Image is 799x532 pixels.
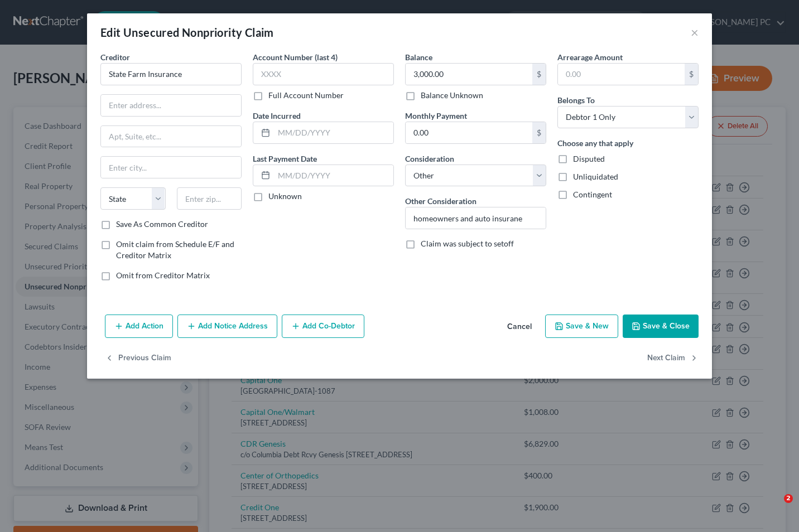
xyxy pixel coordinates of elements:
[100,25,274,40] div: Edit Unsecured Nonpriority Claim
[268,90,344,101] label: Full Account Number
[558,64,685,85] input: 0.00
[784,494,793,503] span: 2
[691,26,699,39] button: ×
[105,315,173,338] button: Add Action
[557,51,623,63] label: Arrearage Amount
[116,219,208,230] label: Save As Common Creditor
[253,110,301,122] label: Date Incurred
[405,195,476,207] label: Other Consideration
[282,315,364,338] button: Add Co-Debtor
[100,63,242,85] input: Search creditor by name...
[100,52,130,62] span: Creditor
[101,157,241,178] input: Enter city...
[101,126,241,147] input: Apt, Suite, etc...
[647,347,699,370] button: Next Claim
[532,64,546,85] div: $
[101,95,241,116] input: Enter address...
[405,51,432,63] label: Balance
[253,51,338,63] label: Account Number (last 4)
[406,207,546,229] input: Specify...
[406,122,532,143] input: 0.00
[421,90,483,101] label: Balance Unknown
[532,122,546,143] div: $
[557,137,633,149] label: Choose any that apply
[274,122,393,143] input: MM/DD/YYYY
[573,190,612,199] span: Contingent
[573,154,605,163] span: Disputed
[545,315,618,338] button: Save & New
[623,315,699,338] button: Save & Close
[253,63,394,85] input: XXXX
[406,64,532,85] input: 0.00
[421,239,514,248] span: Claim was subject to setoff
[573,172,618,181] span: Unliquidated
[498,316,541,338] button: Cancel
[177,315,277,338] button: Add Notice Address
[405,110,467,122] label: Monthly Payment
[177,187,242,210] input: Enter zip...
[105,347,171,370] button: Previous Claim
[685,64,698,85] div: $
[274,165,393,186] input: MM/DD/YYYY
[116,239,234,260] span: Omit claim from Schedule E/F and Creditor Matrix
[116,270,210,280] span: Omit from Creditor Matrix
[761,494,788,521] iframe: Intercom live chat
[253,153,317,165] label: Last Payment Date
[557,95,595,105] span: Belongs To
[405,153,454,165] label: Consideration
[268,191,302,202] label: Unknown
